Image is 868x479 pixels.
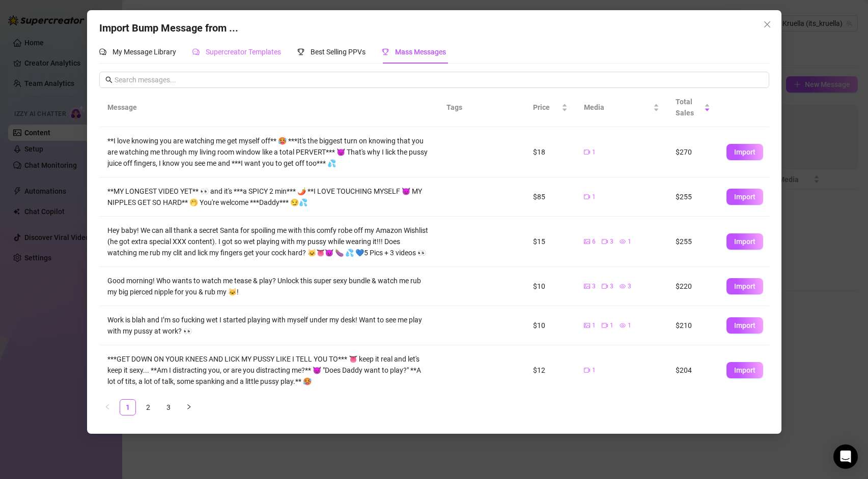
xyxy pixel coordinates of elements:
[113,48,176,56] span: My Message Library
[160,399,177,415] li: 3
[734,193,755,201] span: Import
[107,186,430,208] div: **MY LONGEST VIDEO YET** 👀 and it's ***a SPICY 2 min*** 🌶️ **I LOVE TOUCHING MYSELF 😈 MY NIPPLES ...
[592,147,596,157] span: 1
[602,283,608,289] span: video-camera
[726,278,763,294] button: Import
[206,48,281,56] span: Supercreator Templates
[667,217,718,267] td: $255
[533,102,559,113] span: Price
[584,322,590,328] span: picture
[726,189,763,205] button: Import
[382,48,389,55] span: trophy
[726,233,763,250] button: Import
[620,238,626,245] span: eye
[297,48,304,55] span: trophy
[734,148,755,156] span: Import
[395,48,446,56] span: Mass Messages
[107,353,430,387] div: ***GET DOWN ON YOUR KNEES AND LICK MY PUSSY LIKE I TELL YOU TO*** 👅 keep it real and let's keep i...
[192,48,200,55] span: comment
[115,74,763,85] input: Search messages...
[667,306,718,345] td: $210
[181,399,197,415] button: right
[141,400,156,415] a: 2
[667,127,718,177] td: $270
[161,400,176,415] a: 3
[438,88,499,127] th: Tags
[525,345,576,396] td: $12
[107,275,430,297] div: Good morning! Who wants to watch me tease & play? Unlock this super sexy bundle & watch me rub my...
[667,88,718,127] th: Total Sales
[104,404,110,410] span: left
[186,404,192,410] span: right
[99,399,116,415] li: Previous Page
[759,20,775,28] span: Close
[584,238,590,245] span: picture
[525,306,576,345] td: $10
[584,102,651,113] span: Media
[584,194,590,200] span: video-camera
[525,127,576,177] td: $18
[592,321,596,331] span: 1
[525,217,576,267] td: $15
[726,317,763,334] button: Import
[667,345,718,396] td: $204
[525,88,576,127] th: Price
[734,321,755,330] span: Import
[525,267,576,306] td: $10
[628,237,631,247] span: 1
[610,321,613,331] span: 1
[628,321,631,331] span: 1
[734,282,755,290] span: Import
[311,48,366,56] span: Best Selling PPVs
[584,367,590,373] span: video-camera
[592,192,596,202] span: 1
[99,48,106,55] span: comment
[584,283,590,289] span: picture
[602,238,608,245] span: video-camera
[620,283,626,289] span: eye
[107,135,430,169] div: **I love knowing you are watching me get myself off** 🥵 ***It's the biggest turn on knowing that ...
[592,282,596,291] span: 3
[759,16,775,33] button: Close
[602,322,608,328] span: video-camera
[610,282,613,291] span: 3
[140,399,156,415] li: 2
[592,366,596,375] span: 1
[667,177,718,217] td: $255
[105,76,113,83] span: search
[592,237,596,247] span: 6
[726,362,763,378] button: Import
[667,267,718,306] td: $220
[181,399,197,415] li: Next Page
[99,399,116,415] button: left
[628,282,631,291] span: 3
[610,237,613,247] span: 3
[120,400,135,415] a: 1
[763,20,771,28] span: close
[584,149,590,155] span: video-camera
[676,96,702,118] span: Total Sales
[107,314,430,337] div: Work is blah and I’m so fucking wet I started playing with myself under my desk! Want to see me p...
[120,399,136,415] li: 1
[525,177,576,217] td: $85
[734,366,755,374] span: Import
[99,22,238,34] span: Import Bump Message from ...
[107,225,430,258] div: Hey baby! We can all thank a secret Santa for spoiling me with this comfy robe off my Amazon Wish...
[734,237,755,246] span: Import
[576,88,667,127] th: Media
[726,144,763,160] button: Import
[620,322,626,328] span: eye
[99,88,438,127] th: Message
[833,444,858,469] div: Open Intercom Messenger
